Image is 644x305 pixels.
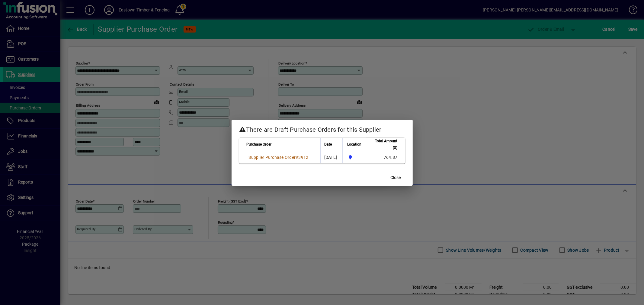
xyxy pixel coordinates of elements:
[386,172,405,183] button: Close
[249,155,296,160] span: Supplier Purchase Order
[247,141,272,148] span: Purchase Order
[232,120,413,137] h2: There are Draft Purchase Orders for this Supplier
[346,154,362,161] span: Holyoake St
[370,138,398,151] span: Total Amount ($)
[320,151,342,163] td: [DATE]
[247,154,311,161] a: Supplier Purchase Order#3912
[391,175,401,181] span: Close
[299,155,309,160] span: 3912
[296,155,298,160] span: #
[366,151,405,163] td: 764.87
[347,141,361,148] span: Location
[324,141,332,148] span: Date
